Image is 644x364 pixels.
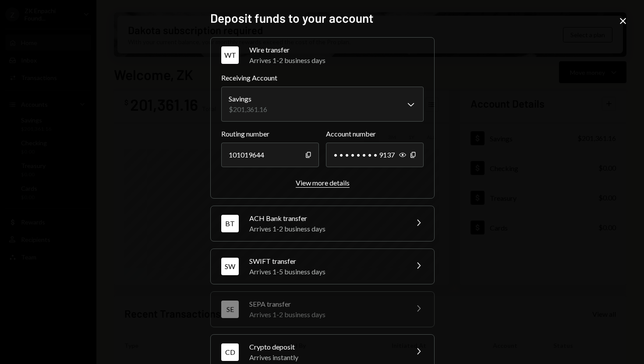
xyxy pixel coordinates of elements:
[221,87,424,122] button: Receiving Account
[221,215,239,232] div: BT
[221,343,239,361] div: CD
[296,178,350,187] div: View more details
[221,129,319,139] label: Routing number
[211,292,434,327] button: SESEPA transferArrives 1-2 business days
[249,55,424,66] div: Arrives 1-2 business days
[249,224,403,234] div: Arrives 1-2 business days
[249,213,403,224] div: ACH Bank transfer
[326,129,424,139] label: Account number
[249,266,403,277] div: Arrives 1-5 business days
[221,46,239,64] div: WT
[249,256,403,266] div: SWIFT transfer
[211,38,434,73] button: WTWire transferArrives 1-2 business days
[296,178,350,188] button: View more details
[249,299,403,309] div: SEPA transfer
[210,10,434,27] h2: Deposit funds to your account
[221,73,424,83] label: Receiving Account
[326,143,424,167] div: • • • • • • • • 9137
[249,45,424,55] div: Wire transfer
[249,342,403,352] div: Crypto deposit
[221,73,424,188] div: WTWire transferArrives 1-2 business days
[211,249,434,284] button: SWSWIFT transferArrives 1-5 business days
[211,206,434,241] button: BTACH Bank transferArrives 1-2 business days
[221,258,239,275] div: SW
[249,309,403,320] div: Arrives 1-2 business days
[221,143,319,167] div: 101019644
[221,301,239,318] div: SE
[249,352,403,363] div: Arrives instantly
